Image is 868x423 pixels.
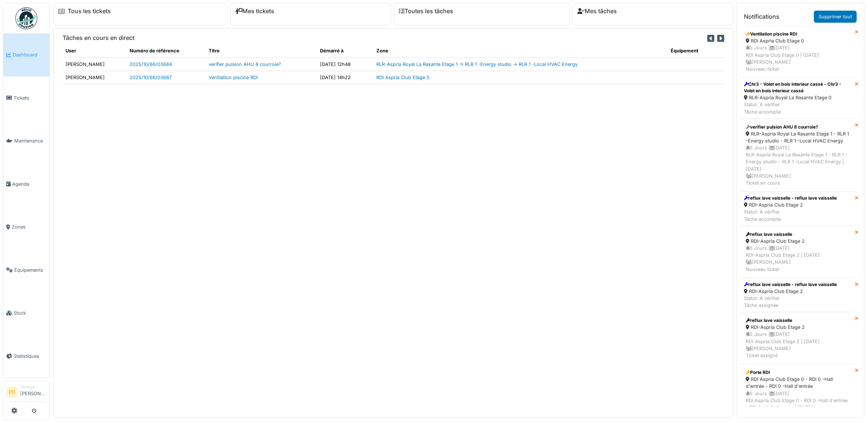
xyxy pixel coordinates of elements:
th: Équipement [668,44,724,57]
div: Statut: À vérifier Tâche accomplie [744,101,852,115]
a: reflux lave vaisselle RDI-Aspria Club Etage 2 5 Jours |[DATE]RDI-Aspria Club Etage 2 | [DATE] [PE... [741,226,855,278]
span: Agenda [12,181,46,188]
th: Titre [206,44,317,57]
div: RLR-Aspria Royal La Rasante Etage 1 - RLR 1 -Energy studio - RLR 1 -Local HVAC Energy [746,130,850,144]
a: Statistiques [3,335,49,378]
a: reflux lave vaisselle - reflux lave vaisselle RDI-Aspria Club Etage 2 Statut: À vérifierTâche acc... [741,192,855,226]
a: verifier pulsion AHU 8 courroie? RLR-Aspria Royal La Rasante Etage 1 - RLR 1 -Energy studio - RLR... [741,119,855,192]
a: Agenda [3,163,49,206]
img: Badge_color-CXgf-gQk.svg [15,7,37,29]
div: Statut: À vérifier Tâche accomplie [744,208,837,222]
div: verifier pulsion AHU 8 courroie? [746,124,850,130]
a: Supprimer tout [814,11,857,23]
li: PD [6,387,17,398]
a: RDI Aspria Club Etage 0 [376,75,429,80]
a: 2025/10/66/03687 [130,75,172,80]
div: 5 Jours | [DATE] RLR-Aspria Royal La Rasante Etage 1 - RLR 1 -Energy studio - RLR 1 -Local HVAC E... [746,144,850,186]
a: reflux lave vaisselle RDI-Aspria Club Etage 2 5 Jours |[DATE]RDI-Aspria Club Etage 2 | [DATE] [PE... [741,312,855,364]
div: 5 Jours | [DATE] RDI-Aspria Club Etage 2 | [DATE] [PERSON_NAME] Ticket assigné [746,331,850,359]
li: [PERSON_NAME] [20,384,46,400]
div: RLR-Aspria Royal La Rasante Etage 0 [744,94,852,101]
div: RDI-Aspria Club Etage 2 [746,238,850,245]
a: Mes tâches [577,8,617,15]
div: 5 Jours | [DATE] RDI Aspria Club Etage 0 | [DATE] [PERSON_NAME] Nouveau ticket [746,44,850,73]
div: reflux lave vaisselle [746,317,850,324]
a: Stock [3,292,49,335]
th: Démarré à [317,44,373,57]
a: Équipements [3,249,49,292]
span: Maintenance [14,137,46,144]
a: Mes tickets [235,8,274,15]
span: Tickets [14,94,46,101]
span: Équipements [14,267,46,274]
div: reflux lave vaisselle [746,231,850,238]
span: Dashboard [13,51,46,58]
div: Porte RDI [746,369,850,376]
th: Zone [373,44,668,57]
a: Ventilation piscine RDI RDI Aspria Club Etage 0 5 Jours |[DATE]RDI Aspria Club Etage 0 | [DATE] [... [741,26,855,78]
th: Numéro de référence [127,44,206,57]
div: Chr3 - Volet en bois interieur cassé - Chr3 - Volet en bois interieur cassé [744,81,852,94]
a: Tous les tickets [68,8,111,15]
div: RDI Aspria Club Etage 0 - RDI 0 -Hall d'entrée - RDI 0 -Hall d'entrée [746,376,850,390]
td: [DATE] 14h22 [317,71,373,84]
div: reflux lave vaisselle - reflux lave vaisselle [744,281,837,288]
span: Statistiques [14,353,46,360]
a: Tickets [3,77,49,120]
a: 2025/10/66/03684 [130,62,172,67]
a: Zones [3,205,49,249]
a: RLR-Aspria Royal La Rasante Etage 1 -> RLR 1 -Energy studio -> RLR 1 -Local HVAC Energy [376,62,578,67]
a: Toutes les tâches [399,8,453,15]
a: Maintenance [3,119,49,163]
h6: Tâches en cours en direct [63,34,134,41]
span: Stock [14,309,46,316]
div: Statut: À vérifier Tâche assignée [744,295,837,309]
td: [PERSON_NAME] [63,57,127,71]
div: RDI-Aspria Club Etage 2 [746,324,850,331]
div: reflux lave vaisselle - reflux lave vaisselle [744,195,837,201]
div: RDI-Aspria Club Etage 2 [744,201,837,208]
a: Dashboard [3,33,49,77]
span: Zones [12,223,46,230]
div: 5 Jours | [DATE] RDI-Aspria Club Etage 2 | [DATE] [PERSON_NAME] Nouveau ticket [746,245,850,273]
a: PD Manager[PERSON_NAME] [6,384,46,402]
div: Ventilation piscine RDI [746,31,850,37]
span: translation missing: fr.shared.user [66,48,76,53]
a: Ventilation piscine RDI [209,75,258,80]
h6: Notifications [744,13,779,20]
div: RDI Aspria Club Etage 0 [746,37,850,44]
a: Chr3 - Volet en bois interieur cassé - Chr3 - Volet en bois interieur cassé RLR-Aspria Royal La R... [741,78,855,119]
div: RDI-Aspria Club Etage 2 [744,288,837,295]
a: reflux lave vaisselle - reflux lave vaisselle RDI-Aspria Club Etage 2 Statut: À vérifierTâche ass... [741,278,855,312]
td: [PERSON_NAME] [63,71,127,84]
div: Manager [20,384,46,390]
td: [DATE] 12h48 [317,57,373,71]
a: verifier pulsion AHU 8 courroie? [209,62,281,67]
